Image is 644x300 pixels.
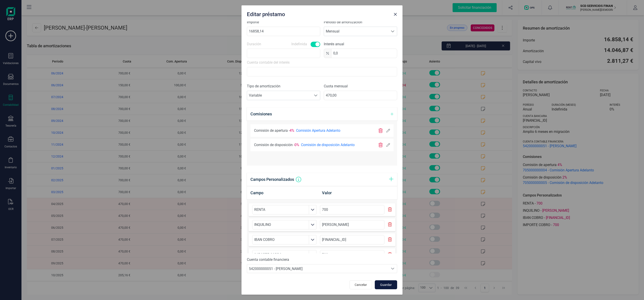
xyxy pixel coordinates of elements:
[290,128,294,133] span: 4%
[247,91,311,100] span: Variable
[355,283,367,287] span: Cancelar
[252,220,309,229] input: Campo
[247,60,290,65] label: Cuenta contable del interés
[324,41,397,47] label: Interés anual
[245,9,392,18] div: Editar préstamo
[320,205,384,214] input: Valor
[388,264,397,273] div: Seleccione una cuenta
[291,41,307,47] label: Indefinida
[249,267,303,271] span: 542000000051 - [PERSON_NAME]
[324,84,397,89] label: Cuota mensual
[296,128,375,133] span: Comisión Apertura Adelanto
[320,235,384,244] input: Valor
[247,19,320,25] label: Importe
[254,142,294,148] span: Comisión de disposición -
[252,250,309,259] input: Campo
[320,220,384,229] input: Valor
[324,27,388,36] span: Mensual
[252,205,309,214] input: Campo
[380,283,392,287] span: Guardar
[247,41,261,47] label: Duración
[322,190,394,196] h6: Valor
[301,142,375,148] span: Comisión de disposición Adelanto
[392,11,399,18] button: Close
[350,280,372,289] button: Cancelar
[250,111,272,117] h6: Comisiones
[252,235,309,244] input: Campo
[250,176,294,183] h6: Campos Personalizados
[294,142,299,148] span: 0%
[324,19,397,25] label: Período de amortización
[247,84,320,89] label: Tipo de amortización
[375,280,397,289] button: Guardar
[320,250,384,259] input: Valor
[250,190,322,196] h6: Campo
[247,257,289,262] label: Cuenta contable financiera
[254,128,290,133] span: Comisión de apertura -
